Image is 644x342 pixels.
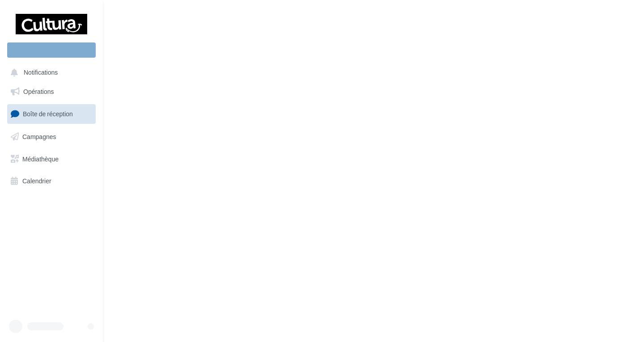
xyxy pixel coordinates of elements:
a: Calendrier [5,172,97,190]
span: Campagnes [22,133,56,140]
span: Opérations [23,88,54,95]
span: Boîte de réception [23,110,73,118]
a: Médiathèque [5,150,97,169]
div: Nouvelle campagne [7,42,96,58]
span: Médiathèque [22,155,59,162]
a: Opérations [5,82,97,101]
span: Notifications [24,69,58,76]
span: Calendrier [22,177,51,185]
a: Campagnes [5,127,97,146]
a: Boîte de réception [5,104,97,123]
